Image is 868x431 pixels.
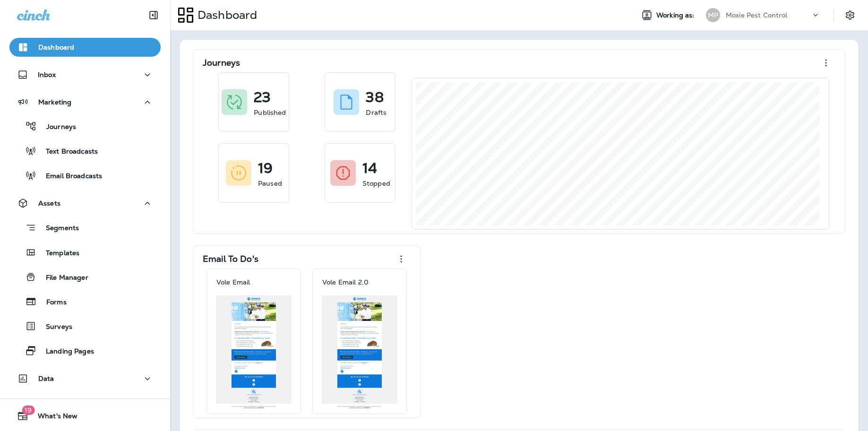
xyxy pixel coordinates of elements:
p: Landing Pages [36,347,94,356]
p: Journeys [37,123,76,132]
p: Email To Do's [203,254,258,264]
button: Settings [842,7,859,24]
p: Surveys [36,323,72,332]
button: Journeys [9,116,161,136]
p: Drafts [366,108,387,117]
p: Dashboard [194,8,257,22]
button: Segments [9,217,161,238]
p: Text Broadcasts [36,147,98,156]
button: Collapse Sidebar [140,6,167,25]
button: Text Broadcasts [9,141,161,161]
img: c607051d-3769-46bf-b17b-bd19f6eded1e.jpg [216,295,292,409]
p: Templates [36,249,79,258]
button: Templates [9,242,161,262]
button: 19What's New [9,406,161,425]
p: File Manager [36,274,88,283]
button: Surveys [9,316,161,336]
p: Assets [38,199,60,207]
p: Vole Email [216,278,250,286]
p: Vole Email 2.0 [322,278,369,286]
p: Segments [36,224,79,233]
p: Email Broadcasts [36,172,102,181]
span: What's New [28,412,77,423]
p: Marketing [38,98,71,106]
p: Moxie Pest Control [726,11,788,19]
p: 23 [254,93,271,102]
span: Working as: [656,11,696,19]
button: Email Broadcasts [9,165,161,185]
button: Marketing [9,93,161,112]
button: Assets [9,194,161,213]
p: Dashboard [38,43,74,51]
p: 14 [362,164,377,173]
p: 38 [366,93,383,102]
p: Data [38,375,54,382]
p: Journeys [203,58,240,68]
div: MP [706,8,720,22]
p: Forms [37,298,67,307]
p: Inbox [38,71,56,78]
p: Paused [258,179,282,188]
span: 19 [22,405,34,415]
button: Forms [9,292,161,311]
button: File Manager [9,267,161,287]
button: Data [9,369,161,388]
p: Stopped [362,179,390,188]
button: Dashboard [9,38,161,57]
img: 60767632-14ea-4509-b95f-326d9d99bdb0.jpg [322,295,397,409]
p: Published [254,108,286,117]
button: Landing Pages [9,341,161,361]
p: 19 [258,164,273,173]
button: Inbox [9,65,161,84]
